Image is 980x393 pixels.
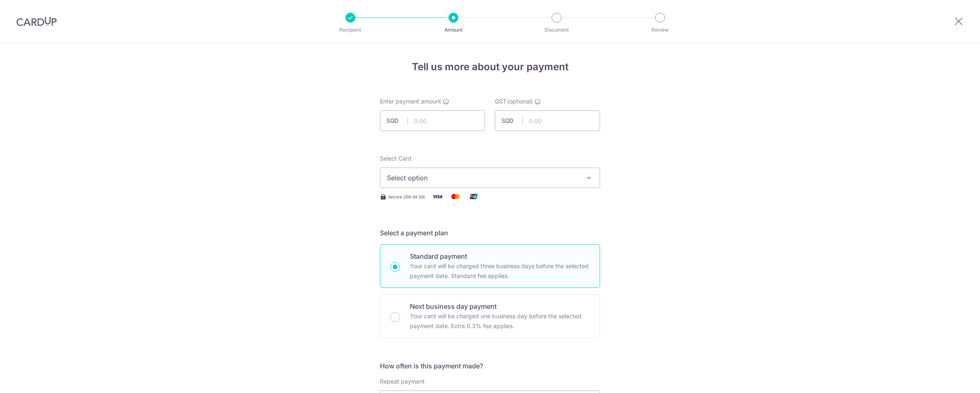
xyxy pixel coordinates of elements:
span: SGD [502,117,523,125]
p: Amount [423,26,484,34]
h4: Tell us more about your payment [380,60,600,74]
p: Next business day payment [410,301,590,311]
input: 0.00 [380,110,485,131]
span: (optional) [507,97,533,106]
span: translation missing: en.payables.payment_networks.credit_card.summary.labels.select_card [380,155,412,162]
p: Document [526,26,587,34]
p: Your card will be charged three business days before the selected payment date. Standard fee appl... [410,261,590,281]
img: Mastercard [447,191,464,202]
span: SGD [386,117,408,125]
button: Select option [380,168,600,188]
p: Your card will be charged one business day before the selected payment date. Extra 0.3% fee applies. [410,311,590,331]
img: Union Pay [465,191,482,202]
p: Recipient [320,26,381,34]
span: GST [495,97,506,106]
h5: Select a payment plan [380,228,600,238]
input: 0.00 [495,110,600,131]
h5: How often is this payment made? [380,361,600,371]
span: Select option [387,173,578,183]
span: Enter payment amount [380,97,441,106]
p: Standard payment [410,251,590,261]
img: CardUp [16,16,57,26]
img: Visa [429,191,446,202]
label: Repeat payment [380,377,425,386]
span: Secure 256-bit SSL [388,193,426,200]
p: Review [630,26,690,34]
